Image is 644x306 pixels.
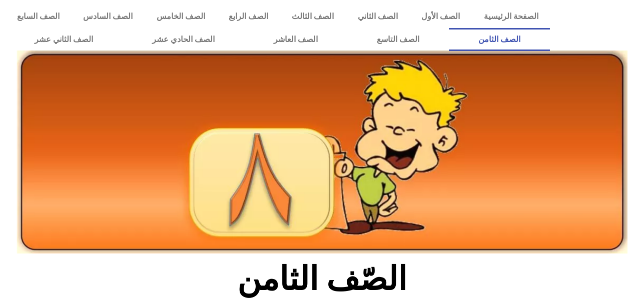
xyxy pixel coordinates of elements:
[472,5,550,28] a: الصفحة الرئيسية
[157,259,487,298] h2: الصّف الثامن
[244,28,347,51] a: الصف العاشر
[5,28,123,51] a: الصف الثاني عشر
[280,5,346,28] a: الصف الثالث
[410,5,472,28] a: الصف الأول
[449,28,550,51] a: الصف الثامن
[347,28,449,51] a: الصف التاسع
[123,28,244,51] a: الصف الحادي عشر
[71,5,144,28] a: الصف السادس
[5,5,71,28] a: الصف السابع
[346,5,409,28] a: الصف الثاني
[145,5,217,28] a: الصف الخامس
[217,5,280,28] a: الصف الرابع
